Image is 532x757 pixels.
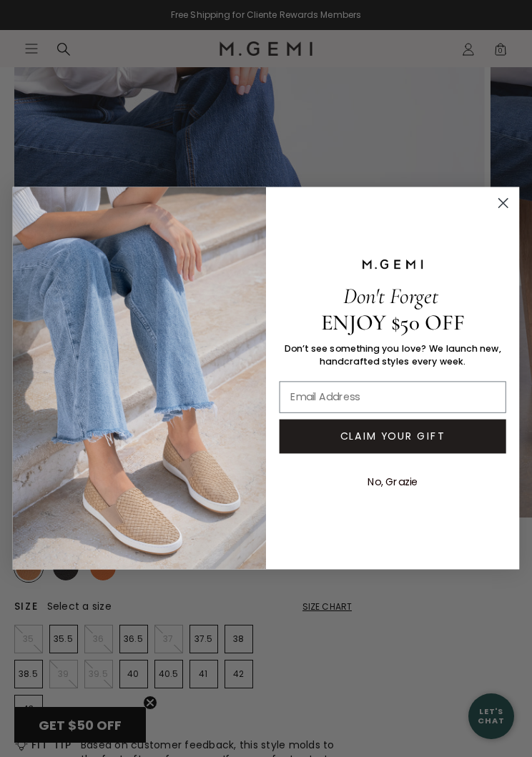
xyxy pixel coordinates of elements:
[321,310,465,336] span: ENJOY $50 OFF
[343,283,438,310] span: Don't Forget
[280,420,506,454] button: CLAIM YOUR GIFT
[361,466,424,498] button: No, Grazie
[280,382,506,413] input: Email Address
[13,187,266,570] img: M.Gemi
[492,192,514,214] button: Close dialog
[285,342,501,368] span: Don’t see something you love? We launch new, handcrafted styles every week.
[361,259,425,270] img: M.GEMI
